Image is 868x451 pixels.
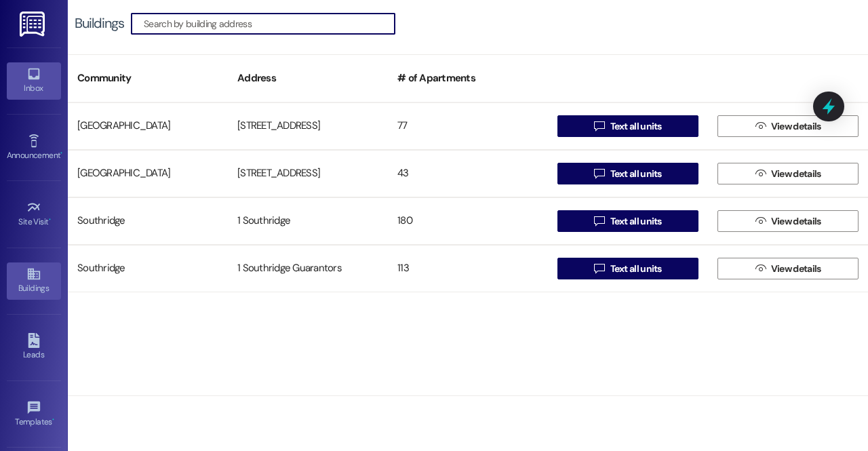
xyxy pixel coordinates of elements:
[717,163,859,184] button: View details
[60,149,62,158] span: •
[388,208,548,235] div: 180
[771,214,821,229] span: View details
[49,215,51,224] span: •
[557,115,698,137] button: Text all units
[68,208,228,235] div: Southridge
[610,119,662,134] span: Text all units
[771,119,821,134] span: View details
[388,255,548,282] div: 113
[771,262,821,276] span: View details
[68,160,228,187] div: [GEOGRAPHIC_DATA]
[388,62,548,95] div: # of Apartments
[717,210,859,232] button: View details
[610,214,662,229] span: Text all units
[771,167,821,181] span: View details
[717,115,859,137] button: View details
[755,168,766,179] i: 
[7,196,61,233] a: Site Visit •
[20,12,47,37] img: ResiDesk Logo
[557,210,698,232] button: Text all units
[610,262,662,276] span: Text all units
[755,216,766,227] i: 
[68,62,228,95] div: Community
[144,14,395,33] input: Search by building address
[7,62,61,99] a: Inbox
[228,62,388,95] div: Address
[7,396,61,433] a: Templates •
[68,255,228,282] div: Southridge
[68,113,228,140] div: [GEOGRAPHIC_DATA]
[228,160,388,187] div: [STREET_ADDRESS]
[755,263,766,274] i: 
[594,121,604,132] i: 
[388,113,548,140] div: 77
[594,216,604,227] i: 
[228,208,388,235] div: 1 Southridge
[594,168,604,179] i: 
[557,163,698,184] button: Text all units
[52,415,54,425] span: •
[717,258,859,279] button: View details
[228,255,388,282] div: 1 Southridge Guarantors
[594,263,604,274] i: 
[75,16,124,31] div: Buildings
[755,121,766,132] i: 
[228,113,388,140] div: [STREET_ADDRESS]
[610,167,662,181] span: Text all units
[388,160,548,187] div: 43
[557,258,698,279] button: Text all units
[7,262,61,299] a: Buildings
[7,329,61,366] a: Leads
